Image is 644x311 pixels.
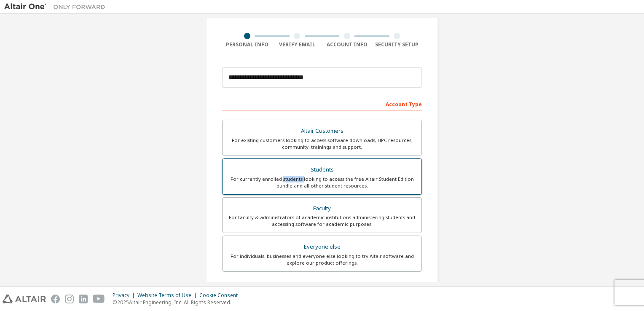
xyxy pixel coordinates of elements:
[79,295,88,303] img: linkedin.svg
[228,125,416,137] div: Altair Customers
[51,295,60,303] img: facebook.svg
[222,41,272,48] div: Personal Info
[228,241,416,253] div: Everyone else
[228,164,416,176] div: Students
[228,214,416,228] div: For faculty & administrators of academic institutions administering students and accessing softwa...
[113,299,243,306] p: © 2025 Altair Engineering, Inc. All Rights Reserved.
[3,295,46,303] img: altair_logo.svg
[4,3,110,11] img: Altair One
[272,41,322,48] div: Verify Email
[93,295,105,303] img: youtube.svg
[65,295,74,303] img: instagram.svg
[199,292,243,299] div: Cookie Consent
[228,176,416,189] div: For currently enrolled students looking to access the free Altair Student Edition bundle and all ...
[322,41,372,48] div: Account Info
[137,292,199,299] div: Website Terms of Use
[228,203,416,214] div: Faculty
[113,292,137,299] div: Privacy
[228,137,416,150] div: For existing customers looking to access software downloads, HPC resources, community, trainings ...
[228,253,416,266] div: For individuals, businesses and everyone else looking to try Altair software and explore our prod...
[372,41,422,48] div: Security Setup
[222,97,422,110] div: Account Type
